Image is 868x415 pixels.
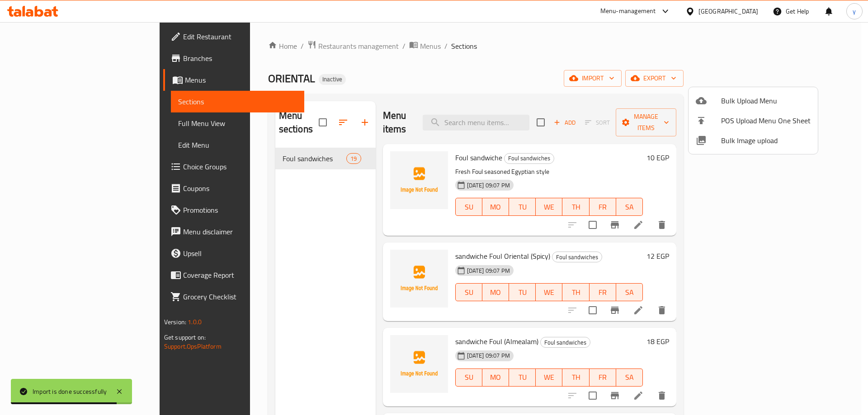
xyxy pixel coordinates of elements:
[721,115,811,126] span: POS Upload Menu One Sheet
[33,387,107,396] div: Import is done successfully
[689,111,818,131] li: POS Upload Menu One Sheet
[721,95,811,106] span: Bulk Upload Menu
[689,91,818,111] li: Upload bulk menu
[721,135,811,146] span: Bulk Image upload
